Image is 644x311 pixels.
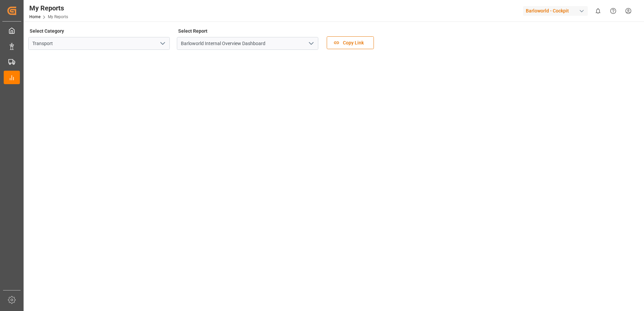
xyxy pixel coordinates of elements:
button: Barloworld - Cockpit [523,4,590,17]
div: Barloworld - Cockpit [523,6,588,16]
label: Select Category [28,26,65,36]
button: Help Center [606,3,621,19]
a: Home [29,14,40,19]
button: open menu [157,38,167,49]
button: open menu [306,38,316,49]
button: Copy Link [327,36,374,49]
div: My Reports [29,3,68,13]
label: Select Report [177,26,208,36]
button: show 0 new notifications [590,3,606,19]
span: Copy Link [340,39,367,46]
input: Type to search/select [177,37,318,50]
input: Type to search/select [28,37,170,50]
